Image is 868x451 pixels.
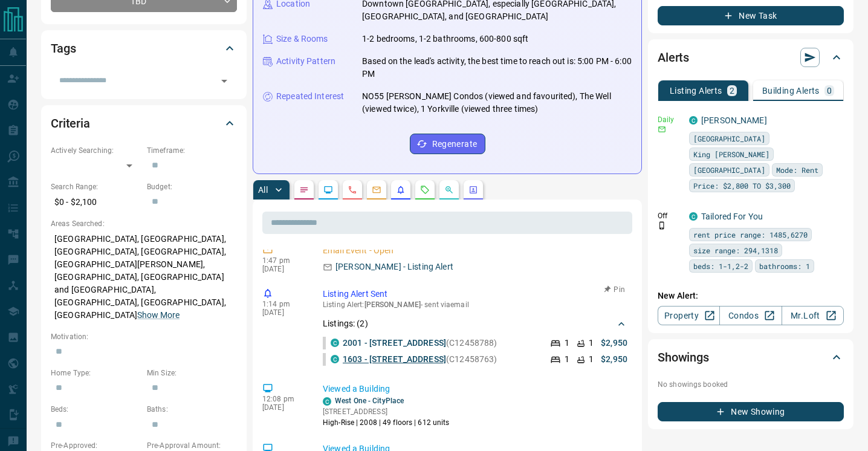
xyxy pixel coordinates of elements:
[51,218,237,229] p: Areas Searched:
[51,181,141,192] p: Search Range:
[51,229,237,325] p: [GEOGRAPHIC_DATA], [GEOGRAPHIC_DATA], [GEOGRAPHIC_DATA], [GEOGRAPHIC_DATA], [GEOGRAPHIC_DATA][PER...
[420,185,430,195] svg: Requests
[262,308,305,317] p: [DATE]
[565,337,569,349] p: 1
[658,125,666,134] svg: Email
[323,313,627,335] div: Listings: (2)
[589,353,594,366] p: 1
[262,300,305,308] p: 1:14 pm
[51,331,237,342] p: Motivation:
[343,338,446,348] a: 2001 - [STREET_ADDRESS]
[719,306,782,325] a: Condos
[331,355,339,363] div: condos.ca
[51,114,90,133] h2: Criteria
[331,339,339,347] div: condos.ca
[396,185,406,195] svg: Listing Alerts
[782,306,844,325] a: Mr.Loft
[343,353,497,366] p: (C12458763)
[348,185,357,195] svg: Calls
[51,39,76,58] h2: Tags
[362,55,632,80] p: Based on the lead's activity, the best time to reach out is: 5:00 PM - 6:00 PM
[262,395,305,403] p: 12:08 pm
[147,181,237,192] p: Budget:
[258,186,268,194] p: All
[323,185,333,195] svg: Lead Browsing Activity
[658,48,689,67] h2: Alerts
[51,404,141,415] p: Beds:
[362,33,528,45] p: 1-2 bedrooms, 1-2 bathrooms, 600-800 sqft
[343,337,497,349] p: (C12458788)
[323,300,627,309] p: Listing Alert : - sent via email
[589,337,594,349] p: 1
[693,260,748,272] span: beds: 1-1,2-2
[323,383,627,395] p: Viewed a Building
[335,261,453,273] p: [PERSON_NAME] - Listing Alert
[51,368,141,378] p: Home Type:
[372,185,381,195] svg: Emails
[658,348,709,367] h2: Showings
[51,440,141,451] p: Pre-Approved:
[364,300,421,309] span: [PERSON_NAME]
[262,265,305,273] p: [DATE]
[323,417,450,428] p: High-Rise | 2008 | 49 floors | 612 units
[693,229,808,241] span: rent price range: 1485,6270
[343,354,446,364] a: 1603 - [STREET_ADDRESS]
[670,86,722,95] p: Listing Alerts
[658,114,682,125] p: Daily
[147,440,237,451] p: Pre-Approval Amount:
[147,368,237,378] p: Min Size:
[323,244,627,257] p: Email Event - Open
[51,109,237,138] div: Criteria
[51,192,141,212] p: $0 - $2,100
[216,73,233,89] button: Open
[323,288,627,300] p: Listing Alert Sent
[410,134,485,154] button: Regenerate
[658,343,844,372] div: Showings
[276,90,344,103] p: Repeated Interest
[658,210,682,221] p: Off
[601,353,627,366] p: $2,950
[658,290,844,302] p: New Alert:
[323,397,331,406] div: condos.ca
[689,212,698,221] div: condos.ca
[689,116,698,125] div: condos.ca
[658,6,844,25] button: New Task
[147,404,237,415] p: Baths:
[51,145,141,156] p: Actively Searching:
[658,379,844,390] p: No showings booked
[693,132,765,144] span: [GEOGRAPHIC_DATA]
[693,244,778,256] span: size range: 294,1318
[759,260,810,272] span: bathrooms: 1
[262,256,305,265] p: 1:47 pm
[323,406,450,417] p: [STREET_ADDRESS]
[468,185,478,195] svg: Agent Actions
[658,306,720,325] a: Property
[51,34,237,63] div: Tags
[262,403,305,412] p: [DATE]
[827,86,832,95] p: 0
[276,55,335,68] p: Activity Pattern
[730,86,734,95] p: 2
[701,115,767,125] a: [PERSON_NAME]
[565,353,569,366] p: 1
[323,317,368,330] p: Listings: ( 2 )
[693,164,765,176] span: [GEOGRAPHIC_DATA]
[137,309,180,322] button: Show More
[299,185,309,195] svg: Notes
[335,397,404,405] a: West One - CityPlace
[147,145,237,156] p: Timeframe:
[693,148,769,160] span: King [PERSON_NAME]
[362,90,632,115] p: NO55 [PERSON_NAME] Condos (viewed and favourited), The Well (viewed twice), 1 Yorkville (viewed t...
[658,402,844,421] button: New Showing
[762,86,820,95] p: Building Alerts
[776,164,818,176] span: Mode: Rent
[693,180,791,192] span: Price: $2,800 TO $3,300
[658,43,844,72] div: Alerts
[601,337,627,349] p: $2,950
[597,284,632,295] button: Pin
[701,212,763,221] a: Tailored For You
[658,221,666,230] svg: Push Notification Only
[276,33,328,45] p: Size & Rooms
[444,185,454,195] svg: Opportunities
